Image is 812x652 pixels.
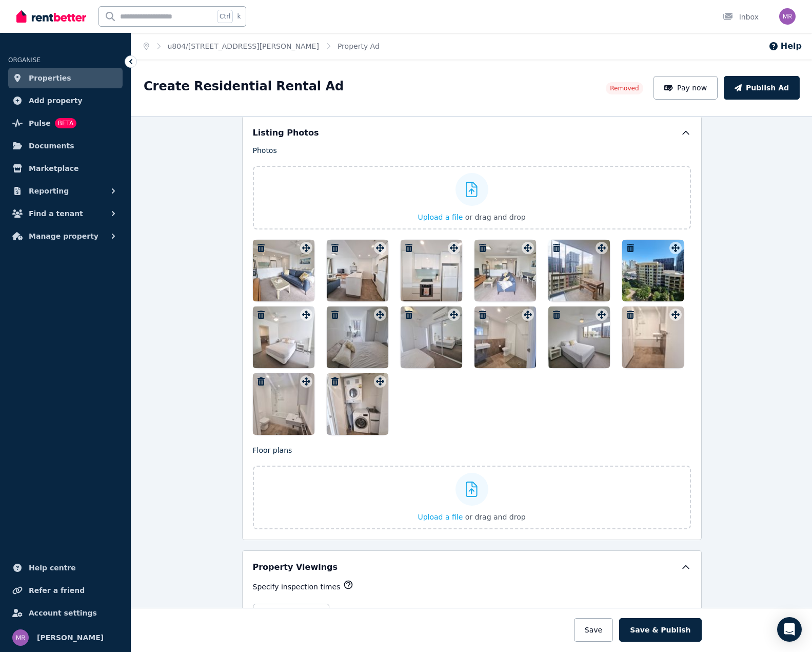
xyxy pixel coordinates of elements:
a: Marketplace [8,158,123,179]
button: Upload a file or drag and drop [418,212,525,222]
button: Help [768,40,802,52]
h1: Create Residential Rental Ad [144,78,344,94]
button: Add inspection [253,604,329,621]
span: Help centre [29,562,76,574]
h5: Listing Photos [253,127,319,139]
button: Reporting [8,181,123,201]
a: Property Ad [338,42,380,50]
span: Ctrl [217,10,233,23]
h5: Property Viewings [253,561,338,573]
span: Upload a file [418,513,463,521]
span: Documents [29,140,74,152]
button: Pay now [653,76,718,100]
a: PulseBETA [8,113,123,133]
button: Find a tenant [8,203,123,224]
a: Add property [8,90,123,111]
button: Save [574,618,613,642]
div: Open Intercom Messenger [777,617,802,642]
a: Properties [8,68,123,88]
span: BETA [55,118,76,128]
nav: Breadcrumb [131,33,392,60]
span: Pulse [29,117,51,129]
span: or drag and drop [465,213,526,221]
span: Account settings [29,607,97,619]
span: Removed [610,84,639,92]
a: Documents [8,136,123,156]
button: Save & Publish [619,618,701,642]
p: Specify inspection times [253,582,341,592]
span: Add property [29,94,83,107]
span: Properties [29,72,71,84]
a: u804/[STREET_ADDRESS][PERSON_NAME] [168,42,319,50]
p: Floor plans [253,445,691,455]
button: Upload a file or drag and drop [418,512,525,522]
img: Myles Roberts [779,8,796,25]
img: RentBetter [16,9,86,24]
span: Refer a friend [29,584,85,597]
button: Publish Ad [724,76,800,100]
span: Upload a file [418,213,463,221]
div: Inbox [723,12,759,22]
img: Myles Roberts [12,629,29,646]
p: Photos [253,145,691,156]
span: Find a tenant [29,207,83,220]
span: or drag and drop [465,513,526,521]
span: Marketplace [29,162,78,175]
span: [PERSON_NAME] [37,631,104,644]
button: Manage property [8,226,123,246]
a: Help centre [8,558,123,578]
span: k [237,12,241,21]
span: ORGANISE [8,56,41,64]
a: Refer a friend [8,580,123,601]
span: Reporting [29,185,69,197]
a: Account settings [8,603,123,623]
span: Manage property [29,230,98,242]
